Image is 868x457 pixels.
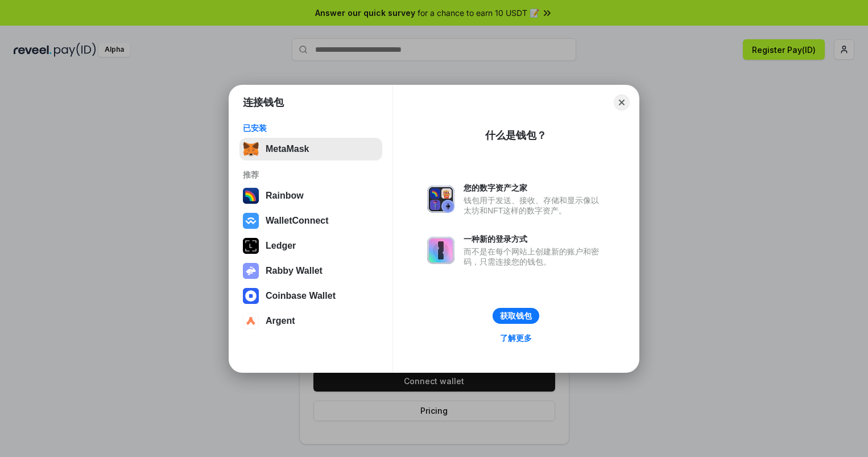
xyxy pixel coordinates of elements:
div: 一种新的登录方式 [464,234,605,244]
button: Ledger [239,234,382,257]
div: 了解更多 [500,333,532,343]
button: Rainbow [239,184,382,207]
div: Ledger [266,241,296,251]
img: svg+xml,%3Csvg%20xmlns%3D%22http%3A%2F%2Fwww.w3.org%2F2000%2Fsvg%22%20fill%3D%22none%22%20viewBox... [427,186,454,213]
img: svg+xml,%3Csvg%20fill%3D%22none%22%20height%3D%2233%22%20viewBox%3D%220%200%2035%2033%22%20width%... [243,141,259,157]
div: Coinbase Wallet [266,291,336,301]
div: WalletConnect [266,216,329,226]
img: svg+xml,%3Csvg%20xmlns%3D%22http%3A%2F%2Fwww.w3.org%2F2000%2Fsvg%22%20width%3D%2228%22%20height%3... [243,238,259,254]
div: 而不是在每个网站上创建新的账户和密码，只需连接您的钱包。 [464,246,605,267]
div: Argent [266,316,295,326]
div: 您的数字资产之家 [464,183,605,193]
img: svg+xml,%3Csvg%20xmlns%3D%22http%3A%2F%2Fwww.w3.org%2F2000%2Fsvg%22%20fill%3D%22none%22%20viewBox... [427,237,454,264]
img: svg+xml,%3Csvg%20width%3D%2228%22%20height%3D%2228%22%20viewBox%3D%220%200%2028%2028%22%20fill%3D... [243,313,259,329]
button: MetaMask [239,138,382,160]
div: 钱包用于发送、接收、存储和显示像以太坊和NFT这样的数字资产。 [464,195,605,216]
div: 获取钱包 [500,311,532,321]
div: 已安装 [243,123,379,133]
img: svg+xml,%3Csvg%20width%3D%2228%22%20height%3D%2228%22%20viewBox%3D%220%200%2028%2028%22%20fill%3D... [243,213,259,229]
div: 什么是钱包？ [485,129,547,142]
button: 获取钱包 [493,308,539,324]
img: svg+xml,%3Csvg%20xmlns%3D%22http%3A%2F%2Fwww.w3.org%2F2000%2Fsvg%22%20fill%3D%22none%22%20viewBox... [243,263,259,279]
div: MetaMask [266,144,309,154]
div: 推荐 [243,170,379,180]
button: Close [614,94,630,110]
div: Rainbow [266,191,304,201]
button: Argent [239,310,382,332]
div: Rabby Wallet [266,266,323,276]
img: svg+xml,%3Csvg%20width%3D%22120%22%20height%3D%22120%22%20viewBox%3D%220%200%20120%20120%22%20fil... [243,188,259,204]
a: 了解更多 [493,331,539,345]
button: Coinbase Wallet [239,285,382,307]
button: WalletConnect [239,209,382,232]
button: Rabby Wallet [239,260,382,282]
img: svg+xml,%3Csvg%20width%3D%2228%22%20height%3D%2228%22%20viewBox%3D%220%200%2028%2028%22%20fill%3D... [243,288,259,304]
h1: 连接钱包 [243,96,284,109]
